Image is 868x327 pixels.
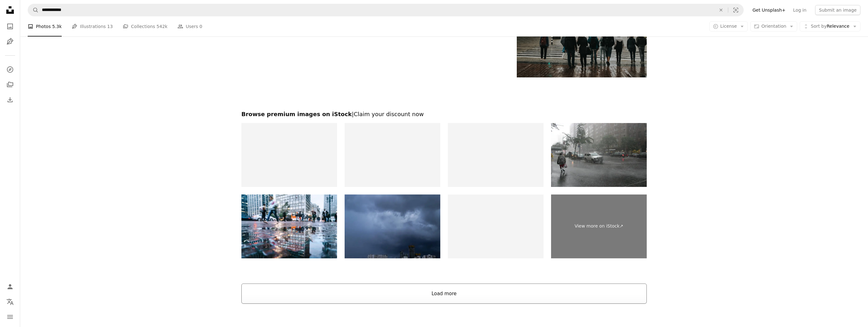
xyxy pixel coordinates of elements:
[709,21,748,31] button: License
[4,311,16,323] button: Menu
[28,4,39,16] button: Search Unsplash
[241,123,337,187] img: Storm in the city Sao Jose dos Campos, Sao Paulo - Brazil - Bolt
[4,296,16,308] button: Language
[448,123,544,187] img: The rain arriving in Sao Paulo, Brazil
[4,63,16,76] a: Explore
[749,5,789,15] a: Get Unsplash+
[241,284,647,304] button: Load more
[241,110,647,118] h2: Browse premium images on iStock
[178,16,202,37] a: Users 0
[750,21,797,31] button: Orientation
[815,5,860,15] button: Submit an image
[123,16,167,37] a: Collections 542k
[551,195,647,258] a: View more on iStock↗
[448,195,544,258] img: City and Clouds
[4,93,16,106] a: Download History
[800,21,860,31] button: Sort byRelevance
[761,24,786,29] span: Orientation
[4,280,16,293] a: Log in / Sign up
[107,23,113,30] span: 13
[352,111,424,117] span: | Claim your discount now
[728,4,743,16] button: Visual search
[200,23,202,30] span: 0
[72,16,113,37] a: Illustrations 13
[28,4,744,16] form: Find visuals sitewide
[345,195,440,258] img: dark sky and heavy rain thunder storm over a city.
[789,5,810,15] a: Log in
[4,4,16,18] a: Home — Unsplash
[720,24,737,29] span: License
[241,195,337,258] img: Puddle reflection view to the streets of downtown São Paulo, Brazil
[714,4,728,16] button: Clear
[811,23,849,30] span: Relevance
[4,78,16,91] a: Collections
[551,123,647,187] img: Road with cars in stormy weather people running
[811,24,826,29] span: Sort by
[345,123,440,187] img: Dramatic Lightning Strike In Bangkok, Thailand
[4,35,16,48] a: Illustrations
[156,23,167,30] span: 542k
[4,20,16,33] a: Photos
